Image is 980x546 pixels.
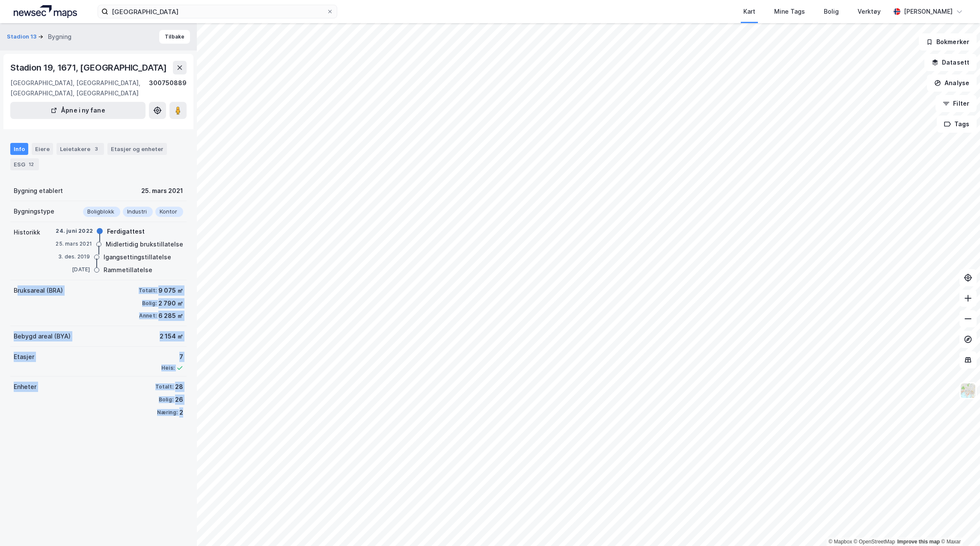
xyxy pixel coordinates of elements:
button: Bokmerker [919,33,977,50]
div: 3. des. 2019 [56,253,90,261]
div: 12 [27,160,36,169]
div: 2 790 ㎡ [158,298,183,309]
div: 3 [92,145,101,153]
div: 24. juni 2022 [56,227,93,235]
div: Bolig [824,6,839,17]
div: Bebygd areal (BYA) [14,331,71,341]
div: 9 075 ㎡ [158,285,183,296]
a: Improve this map [897,539,940,545]
button: Analyse [927,74,977,92]
div: Midlertidig brukstillatelse [106,239,183,249]
button: Stadion 13 [7,33,38,41]
div: 25. mars 2021 [56,240,92,248]
div: Kart [743,6,755,17]
div: Eiere [32,143,53,155]
div: [GEOGRAPHIC_DATA], [GEOGRAPHIC_DATA], [GEOGRAPHIC_DATA], [GEOGRAPHIC_DATA] [10,78,149,98]
div: Ferdigattest [107,226,145,237]
div: Mine Tags [774,6,805,17]
div: Totalt: [155,383,173,390]
button: Åpne i ny fane [10,102,146,119]
button: Tags [937,116,977,133]
div: [PERSON_NAME] [904,6,953,17]
div: 6 285 ㎡ [158,311,183,321]
div: Etasjer og enheter [111,145,163,153]
div: ESG [10,158,39,170]
div: 28 [175,382,183,392]
button: Filter [935,95,977,112]
div: Heis: [161,365,175,371]
div: 7 [161,352,183,362]
div: Annet: [139,312,157,319]
div: Bygningstype [14,206,54,217]
div: Bygning [48,32,71,42]
div: Enheter [14,382,36,392]
div: Rammetillatelse [104,265,152,275]
div: Bruksareal (BRA) [14,285,63,296]
div: Etasjer [14,352,34,362]
div: Verktøy [858,6,881,17]
a: Mapbox [829,539,852,545]
div: 2 154 ㎡ [160,331,183,341]
a: OpenStreetMap [854,539,895,545]
div: Historikk [14,227,40,237]
div: Bolig: [142,300,157,307]
div: Totalt: [139,287,157,294]
button: Tilbake [159,30,190,44]
div: Næring: [157,409,178,416]
div: Info [10,143,28,155]
iframe: Chat Widget [937,505,980,546]
div: Stadion 19, 1671, [GEOGRAPHIC_DATA] [10,61,169,74]
div: 2 [179,407,183,418]
div: [DATE] [56,266,90,273]
img: Z [960,383,976,399]
div: Bygning etablert [14,186,63,196]
div: Igangsettingstillatelse [104,252,171,262]
button: Datasett [924,54,977,71]
div: 25. mars 2021 [141,186,183,196]
img: logo.a4113a55bc3d86da70a041830d287a7e.svg [14,5,77,18]
div: Bolig: [159,396,173,403]
input: Søk på adresse, matrikkel, gårdeiere, leietakere eller personer [108,5,327,18]
div: 300750889 [149,78,187,98]
div: Leietakere [56,143,104,155]
div: 26 [175,395,183,405]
